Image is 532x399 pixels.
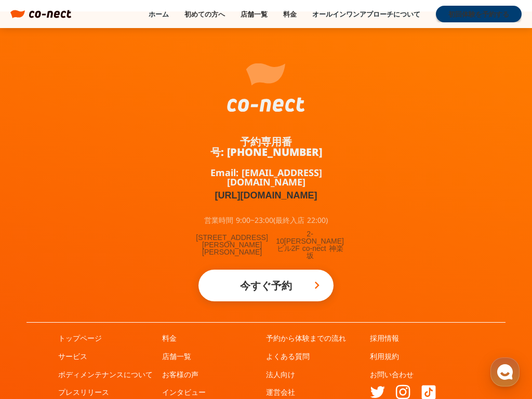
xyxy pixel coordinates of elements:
a: インタビュー [162,387,206,397]
span: 店舗一覧 [241,11,268,18]
a: 採用情報 [370,333,399,343]
a: Messages [69,313,134,339]
a: お客様の声 [162,369,198,380]
span: 料金 [283,11,297,18]
a: 予約専用番号: [PHONE_NUMBER] [188,137,344,157]
a: ボディメンテナンスについて [58,369,153,380]
a: トップページ [58,333,102,343]
a: [URL][DOMAIN_NAME] [215,191,317,200]
a: サービス [58,351,87,362]
a: 料金 [162,333,177,343]
p: 営業時間 9:00~23:00(最終入店 22:00) [204,217,328,224]
a: オールインワンアプローチについて [312,9,420,19]
span: 2-10[PERSON_NAME]ビル2F co-nect 神楽坂 [276,230,344,259]
i: keyboard_arrow_right [311,279,323,291]
a: Settings [134,313,199,339]
span: Messages [86,329,117,337]
a: ホーム [149,9,169,19]
a: お問い合わせ [370,369,414,380]
a: Home [3,313,69,339]
a: よくある質問 [266,351,310,362]
a: プレスリリース [58,387,109,397]
span: Home [26,328,45,337]
a: 利用規約 [370,351,399,362]
a: 初めての方へ [184,9,225,19]
a: Email: [EMAIL_ADDRESS][DOMAIN_NAME] [188,168,344,187]
a: 初回体験を予約する [436,6,522,22]
a: 今すぐ予約keyboard_arrow_right [198,270,334,301]
span: 今すぐ予約 [240,281,292,291]
a: 料金 [283,9,297,19]
span: 初回体験を予約する [448,11,509,18]
a: 法人向け [266,369,295,380]
a: 店舗一覧 [241,9,268,19]
a: 店舗一覧 [162,351,191,362]
span: Settings [154,328,179,337]
a: 運営会社 [266,387,295,397]
a: 予約から体験までの流れ [266,333,346,343]
span: [STREET_ADDRESS][PERSON_NAME][PERSON_NAME] [188,234,276,256]
span: 初めての方へ [184,11,225,18]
